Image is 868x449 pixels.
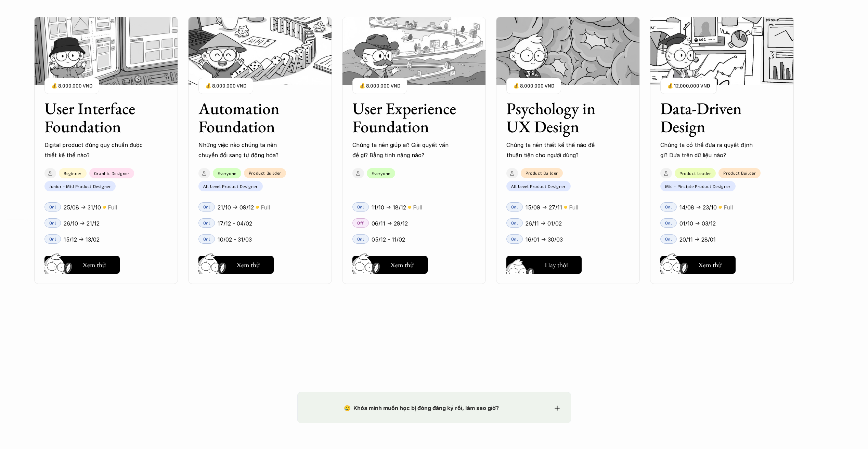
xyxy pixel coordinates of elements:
[511,184,566,189] p: All Level Product Designer
[198,253,274,274] a: Xem thử
[679,234,716,245] p: 20/11 -> 28/01
[44,256,120,274] button: Xem thử
[352,253,428,274] a: Xem thử
[564,205,567,210] p: 🟡
[526,202,562,213] p: 15/09 -> 27/11
[506,100,612,136] h3: Psychology in UX Design
[506,256,582,274] button: Hay thôi
[511,220,518,225] p: Onl
[372,171,390,176] p: Everyone
[64,171,82,176] p: Beginner
[526,234,563,245] p: 16/01 -> 30/03
[256,205,259,210] p: 🟡
[372,218,408,229] p: 06/11 -> 29/12
[198,140,298,161] p: Những việc nào chúng ta nên chuyển đổi sang tự động hóa?
[352,256,428,274] button: Xem thử
[205,82,246,91] p: 💰 8,000,000 VND
[44,253,120,274] a: Xem thử
[51,82,92,91] p: 💰 8,000,000 VND
[660,100,766,136] h3: Data-Driven Design
[718,205,722,210] p: 🟡
[667,82,710,91] p: 💰 12,000,000 VND
[357,220,364,225] p: Off
[545,260,568,270] h5: Hay thôi
[660,253,736,274] a: Xem thử
[82,260,106,270] h5: Xem thử
[7,216,39,224] a: 03
[408,205,411,210] p: 🟡
[665,204,672,209] p: Onl
[249,171,281,175] p: Product Builder
[49,184,111,189] p: Junior - Mid Product Designer
[94,171,130,176] p: Graphic Designer
[218,218,252,229] p: 17/12 - 04/02
[108,202,117,213] p: Full
[506,140,606,161] p: Chúng ta nên thiết kế thế nào để thuận tiện cho người dùng?
[372,202,406,213] p: 11/10 -> 18/12
[526,171,558,175] p: Product Builder
[359,82,400,91] p: 💰 8,000,000 VND
[724,202,733,213] p: Full
[203,184,258,189] p: All Level Product Designer
[64,202,101,213] p: 25/08 -> 31/10
[372,234,405,245] p: 05/12 - 11/02
[390,260,414,270] h5: Xem thử
[64,234,100,245] p: 15/12 -> 13/02
[352,100,458,136] h3: User Experience Foundation
[526,218,562,229] p: 26/11 -> 01/02
[665,236,672,241] p: Onl
[506,253,582,274] a: Hay thôi
[511,204,518,209] p: Onl
[679,202,717,213] p: 14/08 -> 23/10
[218,234,252,245] p: 10/02 - 31/03
[344,405,499,411] strong: 😢 Khóa mình muốn học bị đóng đăng ký rồi, làm sao giờ?
[660,256,736,274] button: Xem thử
[665,220,672,225] p: Onl
[44,140,144,161] p: Digital product đúng quy chuẩn được thiết kế thế nào?
[261,202,270,213] p: Full
[513,82,554,91] p: 💰 8,000,000 VND
[64,218,100,229] p: 26/10 -> 21/12
[511,236,518,241] p: Onl
[665,184,731,189] p: Mid - Pinciple Product Designer
[203,236,210,241] p: Onl
[203,204,210,209] p: Onl
[44,100,151,136] h3: User Interface Foundation
[679,218,716,229] p: 01/10 -> 03/12
[198,256,274,274] button: Xem thử
[413,202,422,213] p: Full
[103,205,106,210] p: 🟡
[203,220,210,225] p: Onl
[27,217,33,222] strong: 03
[218,171,236,176] p: Everyone
[198,100,305,136] h3: Automation Foundation
[723,171,756,175] p: Product Builder
[679,171,711,176] p: Product Leader
[352,140,452,161] p: Chúng ta nên giúp ai? Giải quyết vấn đề gì? Bằng tính năng nào?
[218,202,254,213] p: 21/10 -> 09/12
[660,140,760,161] p: Chúng ta có thể đưa ra quyết định gì? Dựa trên dữ liệu nào?
[357,204,364,209] p: Onl
[698,260,722,270] h5: Xem thử
[236,260,260,270] h5: Xem thử
[569,202,578,213] p: Full
[357,236,364,241] p: Onl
